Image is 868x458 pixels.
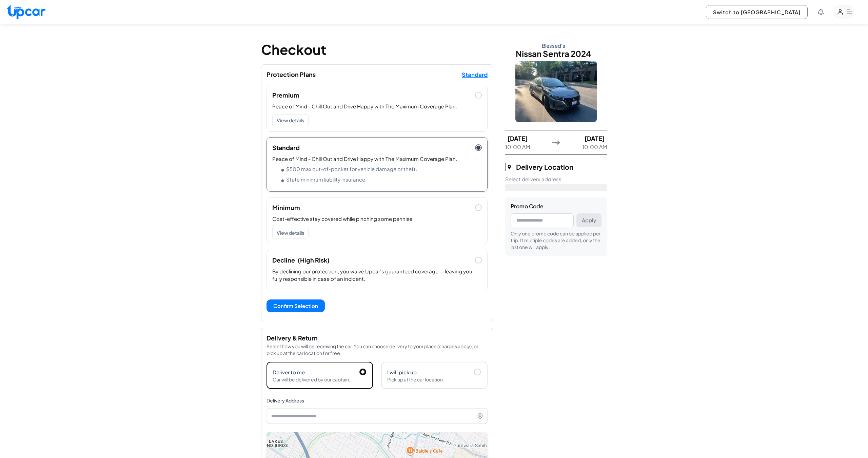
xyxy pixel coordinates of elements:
span: • [280,167,285,171]
strong: [DATE] [585,134,605,143]
li: Peace of Mind - Chill Out and Drive Happy with The Maximum Coverage Plan. [272,103,482,113]
h3: Minimum [272,203,300,212]
button: Switch to [GEOGRAPHIC_DATA] [706,5,808,19]
span: $500 max out-of-pocket for vehicle damage or theft. [286,165,417,173]
button: Confirm Selection [267,299,325,313]
p: Only one promo code can be applied per trip. If multiple codes are added, only the last one will ... [511,230,601,250]
h3: Premium [272,90,299,100]
img: Upcar Logo [7,5,45,19]
span: 10:00 AM [582,143,607,151]
button: View details [272,227,309,238]
h3: Promo Code [511,203,601,209]
li: Peace of Mind - Chill Out and Drive Happy with The Maximum Coverage Plan. [272,155,482,166]
span: 10:00 AM [505,143,530,151]
img: Location Icon [505,163,513,171]
p: Select how you will be receiving the car. You can choose delivery to your place (charges apply), ... [267,343,488,356]
span: (High Risk) [298,256,330,264]
span: • [280,178,285,182]
h4: Delivery Address [267,397,488,404]
img: Car [515,61,597,122]
li: By declining our protection, you waive Upcar’s guaranteed coverage — leaving you fully responsibl... [272,268,482,286]
div: Car will be delivered by our captain. [273,376,367,383]
h3: Nissan Sentra 2024 [516,49,591,58]
li: Cost-effective stay covered while pinching some pennies. [272,215,482,226]
h1: Checkout [261,41,493,58]
strong: [DATE] [508,134,528,143]
h4: Blessed 's [516,43,591,49]
h4: Deliver to me [273,370,305,375]
button: View details [272,114,309,126]
button: Apply [576,213,601,227]
h3: Delivery & Return [267,333,488,343]
h3: Decline [272,255,330,265]
div: Pick up at the car location. [387,376,481,383]
h4: I will pick up [387,370,417,375]
h3: Standard [272,143,300,152]
h3: Protection Plans [267,70,488,79]
h3: Delivery Location [505,163,607,171]
span: Standard [462,70,488,79]
p: Select delivery address [505,174,607,184]
img: Arrow Icon [552,139,560,147]
span: State minimum liability insurance. [286,176,367,184]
